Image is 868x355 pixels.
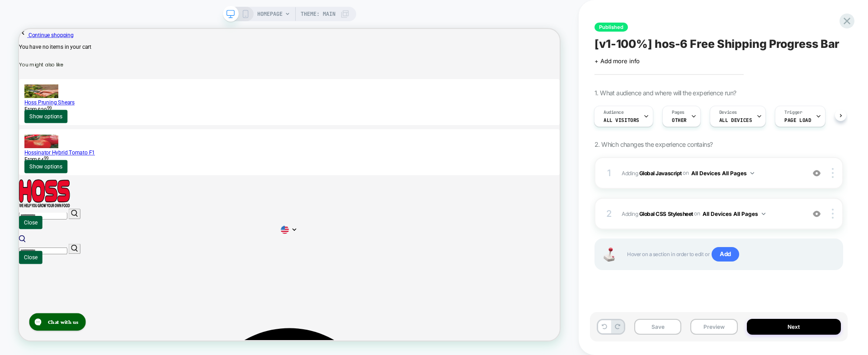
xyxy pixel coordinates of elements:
[712,247,739,262] span: Add
[762,213,765,215] img: down arrow
[29,10,70,19] h2: Chat with us
[7,108,65,126] a: Show options
[37,103,43,109] sup: 99
[639,210,693,217] b: Global CSS Stylesheet
[622,208,800,220] span: Adding
[301,7,335,21] span: Theme: MAIN
[7,94,74,103] a: Hoss Pruning Shears
[594,57,640,65] span: + Add more info
[691,168,754,179] button: All Devices All Pages
[25,103,43,112] span: $29
[7,74,52,92] img: Hoss Pruning Shears
[257,7,283,21] span: HOMEPAGE
[604,109,624,116] span: Audience
[703,208,765,220] button: All Devices All Pages
[719,117,752,123] span: ALL DEVICES
[634,319,681,335] button: Save
[813,210,821,218] img: crossed eye
[7,103,24,112] span: From
[639,169,682,176] b: Global Javascript
[672,109,684,116] span: Pages
[627,247,833,262] span: Hover on a section in order to edit or
[25,169,39,179] span: $4
[672,117,687,123] span: OTHER
[747,319,841,335] button: Next
[594,89,736,97] span: 1. What audience and where will the experience run?
[694,209,700,219] span: on
[832,168,834,178] img: close
[7,175,65,192] a: Show options
[594,23,628,32] span: Published
[66,240,82,253] button: Submit
[7,161,101,169] a: Hossinator Hybrid Tomato F1
[622,168,800,179] span: Adding
[600,248,618,262] img: Joystick
[604,117,639,123] span: All Visitors
[7,141,52,159] img: Hossinator Hybrid Tomato
[683,168,689,178] span: on
[7,169,24,179] span: From
[594,140,712,148] span: 2. Which changes the experience contains?
[604,165,613,181] div: 1
[719,109,737,116] span: Devices
[813,169,821,177] img: crossed eye
[784,117,811,123] span: Page Load
[832,209,834,219] img: close
[33,169,39,176] sup: 99
[5,3,80,27] button: Gorgias live chat
[604,206,613,222] div: 2
[13,4,73,13] span: Continue shopping
[784,109,802,116] span: Trigger
[750,172,754,174] img: down arrow
[690,319,737,335] button: Preview
[66,286,82,300] button: Submit
[594,37,840,51] span: [v1-100%] hos-6 Free Shipping Progress Bar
